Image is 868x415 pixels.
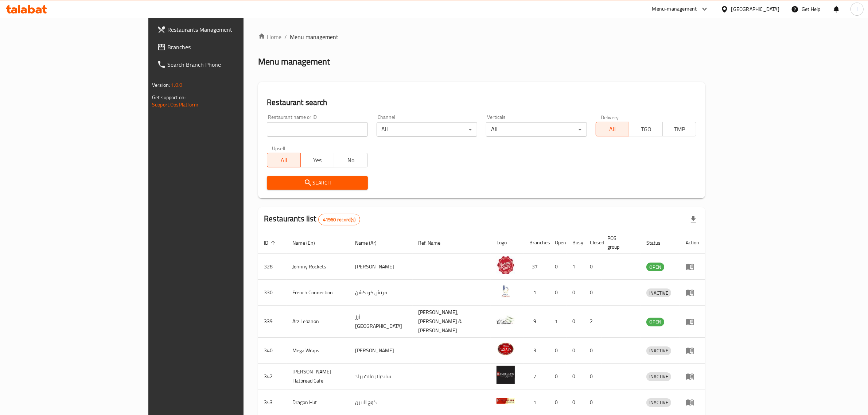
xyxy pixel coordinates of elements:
[662,122,696,136] button: TMP
[584,338,602,364] td: 0
[349,280,413,306] td: فرنش كونكشن
[267,176,367,190] button: Search
[567,232,584,254] th: Busy
[549,280,567,306] td: 0
[355,238,386,247] span: Name (Ar)
[287,338,349,364] td: Mega Wraps
[584,254,602,280] td: 0
[497,311,515,329] img: Arz Lebanon
[272,146,285,151] label: Upsell
[167,43,288,51] span: Branches
[167,60,288,69] span: Search Branch Phone
[258,32,705,41] nav: breadcrumb
[290,32,338,41] span: Menu management
[523,338,549,364] td: 3
[549,232,567,254] th: Open
[523,280,549,306] td: 1
[287,306,349,338] td: Arz Lebanon
[151,56,293,73] a: Search Branch Phone
[567,254,584,280] td: 1
[523,364,549,389] td: 7
[646,288,671,297] div: INACTIVE
[646,346,671,355] div: INACTIVE
[304,155,331,166] span: Yes
[292,238,324,247] span: Name (En)
[646,318,664,326] span: OPEN
[607,234,632,251] span: POS group
[731,5,779,13] div: [GEOGRAPHIC_DATA]
[258,56,330,67] h2: Menu management
[171,80,182,90] span: 1.0.0
[584,364,602,389] td: 0
[567,338,584,364] td: 0
[632,124,660,135] span: TGO
[549,306,567,338] td: 1
[497,282,515,300] img: French Connection
[686,262,699,271] div: Menu
[523,254,549,280] td: 37
[377,122,477,137] div: All
[349,306,413,338] td: أرز [GEOGRAPHIC_DATA]
[629,122,663,136] button: TGO
[686,346,699,355] div: Menu
[152,80,170,90] span: Version:
[666,124,693,135] span: TMP
[267,97,696,108] h2: Restaurant search
[549,364,567,389] td: 0
[334,153,368,167] button: No
[264,213,360,225] h2: Restaurants list
[287,254,349,280] td: Johnny Rockets
[273,178,362,187] span: Search
[152,93,186,102] span: Get support on:
[646,318,664,326] div: OPEN
[646,238,670,247] span: Status
[567,280,584,306] td: 0
[646,398,671,407] div: INACTIVE
[167,25,288,34] span: Restaurants Management
[686,372,699,381] div: Menu
[646,346,671,355] span: INACTIVE
[686,288,699,297] div: Menu
[646,263,664,271] span: OPEN
[267,153,301,167] button: All
[549,338,567,364] td: 0
[599,124,627,135] span: All
[318,214,360,225] div: Total records count
[567,306,584,338] td: 0
[264,238,278,247] span: ID
[549,254,567,280] td: 0
[497,340,515,358] img: Mega Wraps
[151,21,293,38] a: Restaurants Management
[686,398,699,407] div: Menu
[337,155,365,166] span: No
[151,38,293,56] a: Branches
[349,364,413,389] td: سانديلاز فلات براد
[319,216,360,223] span: 41960 record(s)
[646,372,671,381] span: INACTIVE
[270,155,298,166] span: All
[152,100,198,109] a: Support.OpsPlatform
[491,232,523,254] th: Logo
[419,238,450,247] span: Ref. Name
[349,254,413,280] td: [PERSON_NAME]
[680,232,705,254] th: Action
[596,122,630,136] button: All
[300,153,334,167] button: Yes
[685,211,702,228] div: Export file
[523,232,549,254] th: Branches
[267,122,367,137] input: Search for restaurant name or ID..
[287,364,349,389] td: [PERSON_NAME] Flatbread Cafe
[567,364,584,389] td: 0
[497,392,515,410] img: Dragon Hut
[497,256,515,274] img: Johnny Rockets
[584,232,602,254] th: Closed
[856,5,857,13] span: I
[652,5,697,13] div: Menu-management
[523,306,549,338] td: 9
[497,366,515,384] img: Sandella's Flatbread Cafe
[584,306,602,338] td: 2
[646,289,671,297] span: INACTIVE
[486,122,587,137] div: All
